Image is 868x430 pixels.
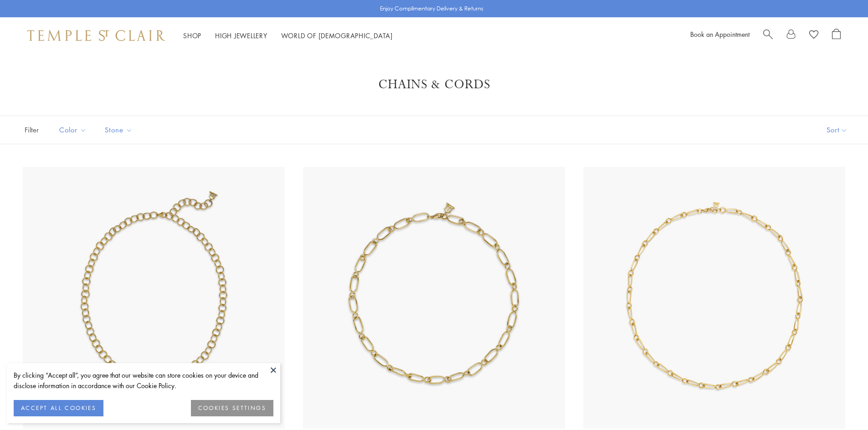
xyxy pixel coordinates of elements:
[36,76,832,93] h1: Chains & Cords
[27,30,165,41] img: Temple St. Clair
[14,400,103,416] button: ACCEPT ALL COOKIES
[832,29,841,42] a: Open Shopping Bag
[52,120,93,140] button: Color
[98,120,139,140] button: Stone
[583,167,845,429] img: N88891-SMRIV18
[380,4,483,13] p: Enjoy Complimentary Delivery & Returns
[55,124,93,136] span: Color
[191,400,273,416] button: COOKIES SETTINGS
[281,31,393,40] a: World of [DEMOGRAPHIC_DATA]World of [DEMOGRAPHIC_DATA]
[303,167,565,429] img: N88891-RIVER18
[23,167,285,429] img: N88810-ARNO18
[806,116,868,144] button: Show sort by
[100,124,139,136] span: Stone
[809,29,818,42] a: View Wishlist
[215,31,267,40] a: High JewelleryHigh Jewellery
[14,370,273,391] div: By clicking “Accept all”, you agree that our website can store cookies on your device and disclos...
[183,31,201,40] a: ShopShop
[183,30,393,41] nav: Main navigation
[763,29,773,42] a: Search
[690,30,750,39] a: Book an Appointment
